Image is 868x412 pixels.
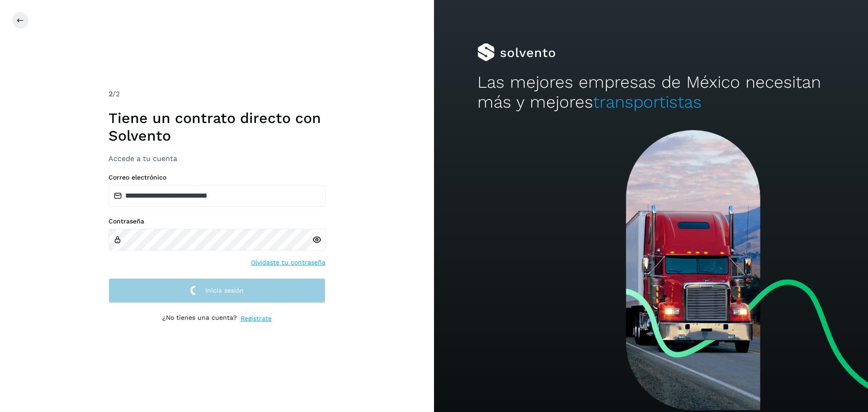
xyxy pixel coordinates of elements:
a: Regístrate [241,314,272,323]
h2: Las mejores empresas de México necesitan más y mejores [477,72,825,113]
span: Inicia sesión [205,287,244,294]
button: Inicia sesión [108,278,325,303]
p: ¿No tienes una cuenta? [162,314,237,323]
h3: Accede a tu cuenta [108,154,325,163]
span: 2 [108,90,113,98]
div: /2 [108,89,325,99]
h1: Tiene un contrato directo con Solvento [108,109,325,144]
label: Contraseña [108,218,325,225]
a: Olvidaste tu contraseña [251,258,325,267]
span: transportistas [593,92,702,112]
label: Correo electrónico [108,174,325,181]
